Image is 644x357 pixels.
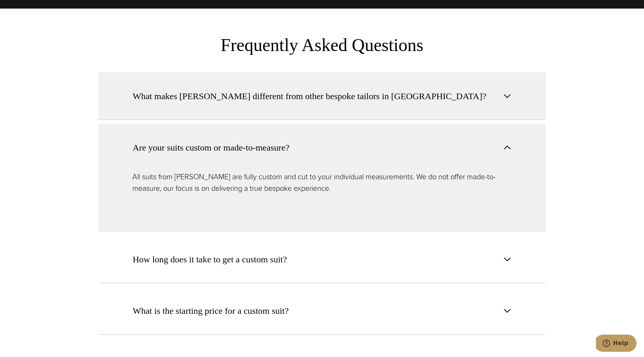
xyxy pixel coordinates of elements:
span: What makes [PERSON_NAME] different from other bespoke tailors in [GEOGRAPHIC_DATA]? [133,89,486,103]
button: What makes [PERSON_NAME] different from other bespoke tailors in [GEOGRAPHIC_DATA]? [98,72,546,120]
button: Are your suits custom or made-to-measure? [98,124,546,171]
span: Are your suits custom or made-to-measure? [133,141,290,154]
p: All suits from [PERSON_NAME] are fully custom and cut to your individual measurements. We do not ... [132,171,512,194]
div: Are your suits custom or made-to-measure? [98,171,546,232]
span: How long does it take to get a custom suit? [133,253,287,266]
span: What is the starting price for a custom suit? [133,304,289,317]
iframe: Opens a widget where you can chat to one of our agents [596,335,637,353]
button: What is the starting price for a custom suit? [98,287,546,335]
h3: Frequently Asked Questions [124,35,520,56]
button: How long does it take to get a custom suit? [98,236,546,283]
